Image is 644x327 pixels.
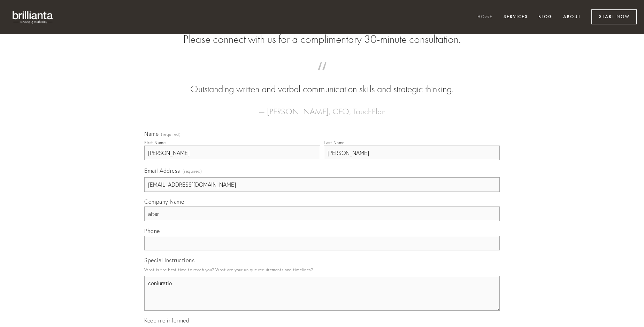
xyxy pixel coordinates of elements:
[144,317,189,324] span: Keep me informed
[144,265,500,274] p: What is the best time to reach you? What are your unique requirements and timelines?
[144,227,160,234] span: Phone
[144,257,194,264] span: Special Instructions
[534,11,557,23] a: Blog
[559,11,585,23] a: About
[155,96,489,118] figcaption: — [PERSON_NAME], CEO, TouchPlan
[144,130,159,137] span: Name
[155,69,489,96] blockquote: Outstanding written and verbal communication skills and strategic thinking.
[144,167,180,174] span: Email Address
[591,9,637,24] a: Start Now
[144,140,166,145] div: First Name
[161,132,181,137] span: (required)
[499,11,532,23] a: Services
[7,7,59,27] img: brillianta - research, strategy, marketing
[144,33,500,46] h2: Please connect with us for a complimentary 30-minute consultation.
[155,69,489,83] span: “
[324,140,345,145] div: Last Name
[144,198,184,205] span: Company Name
[144,276,500,311] textarea: coniuratio
[183,166,202,176] span: (required)
[473,11,497,23] a: Home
